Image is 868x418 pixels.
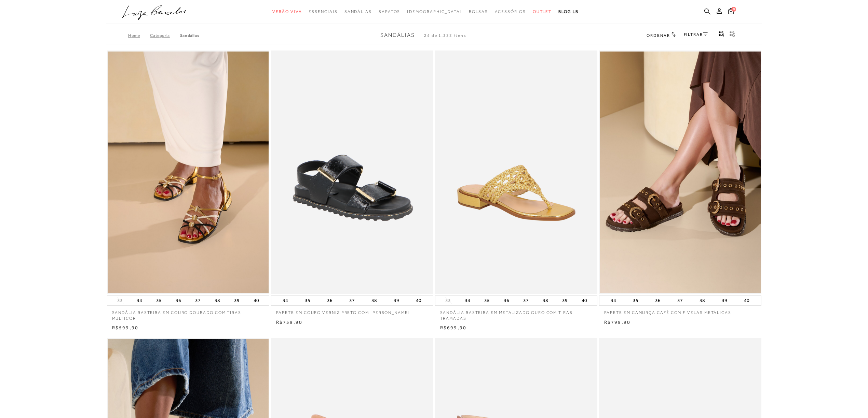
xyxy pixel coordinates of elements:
[272,52,433,293] a: PAPETE EM COURO VERNIZ PRETO COM SOLADO TRATORADO PAPETE EM COURO VERNIZ PRETO COM SOLADO TRATORADO
[271,306,433,316] a: PAPETE EM COURO VERNIZ PRETO COM [PERSON_NAME]
[115,297,125,304] button: 33
[720,296,729,305] button: 39
[604,319,631,325] span: R$799,90
[742,296,751,305] button: 40
[502,296,511,305] button: 36
[154,296,164,305] button: 35
[193,296,203,305] button: 37
[108,52,269,293] img: SANDÁLIA RASTEIRA EM COURO DOURADO COM TIRAS MULTICOR
[128,33,150,38] a: Home
[580,296,589,305] button: 40
[347,296,357,305] button: 37
[482,296,492,305] button: 35
[150,33,180,38] a: Categoria
[541,296,550,305] button: 38
[560,296,570,305] button: 39
[252,296,261,305] button: 40
[276,319,303,325] span: R$759,90
[281,296,290,305] button: 34
[435,306,597,321] a: SANDÁLIA RASTEIRA EM METALIZADO OURO COM TIRAS TRAMADAS
[600,52,761,293] a: PAPETE EM CAMURÇA CAFÉ COM FIVELAS METÁLICAS PAPETE EM CAMURÇA CAFÉ COM FIVELAS METÁLICAS
[379,5,400,18] a: categoryNavScreenReaderText
[558,5,578,18] a: BLOG LB
[521,296,531,305] button: 37
[272,52,433,293] img: PAPETE EM COURO VERNIZ PRETO COM SOLADO TRATORADO
[684,32,708,37] a: FILTRAR
[609,296,618,305] button: 34
[424,33,466,38] span: 24 de 1.322 itens
[407,9,462,14] span: [DEMOGRAPHIC_DATA]
[469,5,488,18] a: categoryNavScreenReaderText
[108,52,269,293] a: SANDÁLIA RASTEIRA EM COURO DOURADO COM TIRAS MULTICOR SANDÁLIA RASTEIRA EM COURO DOURADO COM TIRA...
[344,9,372,14] span: Sandálias
[440,325,467,330] span: R$699,90
[309,9,337,14] span: Essenciais
[107,306,269,321] a: SANDÁLIA RASTEIRA EM COURO DOURADO COM TIRAS MULTICOR
[675,296,685,305] button: 37
[495,5,526,18] a: categoryNavScreenReaderText
[232,296,242,305] button: 39
[495,9,526,14] span: Acessórios
[112,325,139,330] span: R$599,90
[309,5,337,18] a: categoryNavScreenReaderText
[344,5,372,18] a: categoryNavScreenReaderText
[135,296,144,305] button: 34
[369,296,379,305] button: 38
[469,9,488,14] span: Bolsas
[726,8,736,17] button: 0
[533,5,552,18] a: categoryNavScreenReaderText
[325,296,335,305] button: 36
[697,296,707,305] button: 38
[272,9,302,14] span: Verão Viva
[407,5,462,18] a: noSubCategoriesText
[599,306,761,316] a: PAPETE EM CAMURÇA CAFÉ COM FIVELAS METÁLICAS
[647,33,670,38] span: Ordenar
[631,296,640,305] button: 35
[213,296,222,305] button: 38
[436,52,597,293] a: SANDÁLIA RASTEIRA EM METALIZADO OURO COM TIRAS TRAMADAS SANDÁLIA RASTEIRA EM METALIZADO OURO COM ...
[717,31,726,40] button: Mostrar 4 produtos por linha
[379,9,400,14] span: Sapatos
[600,52,761,293] img: PAPETE EM CAMURÇA CAFÉ COM FIVELAS METÁLICAS
[436,52,597,293] img: SANDÁLIA RASTEIRA EM METALIZADO OURO COM TIRAS TRAMADAS
[380,32,415,38] span: Sandálias
[180,33,199,38] a: Sandálias
[463,296,472,305] button: 34
[303,296,312,305] button: 35
[174,296,183,305] button: 36
[558,9,578,14] span: BLOG LB
[653,296,663,305] button: 36
[443,297,453,304] button: 33
[728,31,737,40] button: gridText6Desc
[533,9,552,14] span: Outlet
[392,296,401,305] button: 39
[414,296,423,305] button: 40
[272,5,302,18] a: categoryNavScreenReaderText
[731,7,736,12] span: 0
